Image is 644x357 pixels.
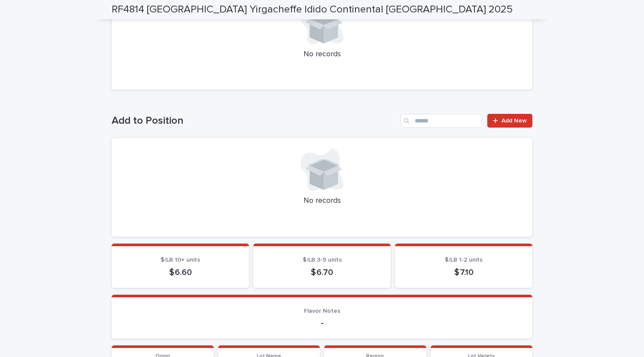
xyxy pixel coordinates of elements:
span: Flavor Notes [304,308,340,314]
p: $ 6.70 [264,267,380,278]
span: $/LB 3-9 units [303,257,342,263]
h1: Add to Position [112,115,397,127]
a: Add New [487,114,532,128]
p: $ 7.10 [405,267,522,278]
h2: RF4814 [GEOGRAPHIC_DATA] Yirgacheffe Idido Continental [GEOGRAPHIC_DATA] 2025 [112,3,513,16]
p: - [122,318,522,328]
span: Add New [501,118,527,124]
p: No records [122,50,522,59]
input: Search [401,114,482,128]
p: $ 6.60 [122,267,239,278]
p: No records [122,196,522,206]
span: $/LB 1-2 units [445,257,483,263]
span: $/LB 10+ units [161,257,200,263]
